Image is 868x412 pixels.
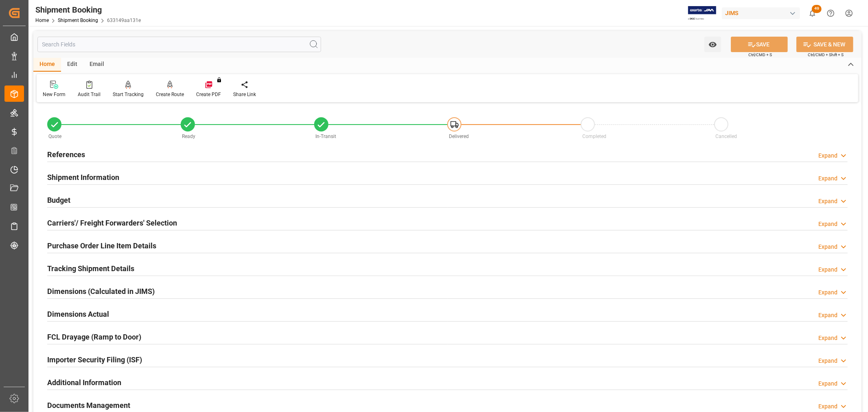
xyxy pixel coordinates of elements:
h2: Shipment Information [47,172,119,183]
span: Delivered [449,134,469,139]
div: Audit Trail [78,91,101,98]
a: Shipment Booking [58,18,98,23]
div: Expand [818,243,837,251]
h2: Budget [47,195,70,206]
img: Exertis%20JAM%20-%20Email%20Logo.jpg_1722504956.jpg [688,6,716,20]
div: Share Link [233,91,256,98]
span: Ctrl/CMD + Shift + S [808,52,844,58]
h2: Dimensions Actual [47,309,109,320]
div: Home [33,58,61,72]
span: Cancelled [716,134,737,139]
button: JIMS [722,5,803,21]
div: Shipment Booking [35,4,141,16]
h2: Purchase Order Line Item Details [47,240,156,251]
button: SAVE & NEW [796,37,853,52]
h2: Tracking Shipment Details [47,263,134,274]
div: Expand [818,265,837,274]
button: Help Center [822,4,840,22]
span: Quote [49,134,62,139]
span: 49 [812,5,822,13]
span: In-Transit [315,134,336,139]
h2: References [47,149,85,160]
div: Email [83,58,110,72]
h2: FCL Drayage (Ramp to Door) [47,331,141,342]
div: Expand [818,379,837,388]
h2: Carriers'/ Freight Forwarders' Selection [47,217,177,228]
button: SAVE [731,37,788,52]
input: Search Fields [37,37,321,52]
div: Create Route [156,91,184,98]
div: Expand [818,311,837,320]
div: New Form [43,91,66,98]
div: Expand [818,197,837,206]
h2: Importer Security Filing (ISF) [47,354,142,365]
div: Edit [61,58,83,72]
span: Ready [182,134,195,139]
div: Expand [818,220,837,228]
span: Completed [582,134,606,139]
a: Home [35,18,49,23]
h2: Dimensions (Calculated in JIMS) [47,286,155,297]
div: Expand [818,334,837,342]
button: open menu [704,37,721,52]
button: show 49 new notifications [803,4,822,22]
div: Expand [818,174,837,183]
div: Expand [818,402,837,411]
h2: Documents Management [47,400,130,411]
span: Ctrl/CMD + S [748,52,772,58]
h2: Additional Information [47,377,121,388]
div: Expand [818,357,837,365]
div: Start Tracking [113,91,144,98]
div: JIMS [722,7,800,19]
div: Expand [818,151,837,160]
div: Expand [818,288,837,297]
